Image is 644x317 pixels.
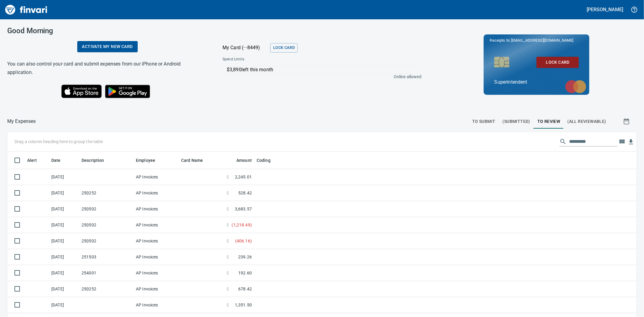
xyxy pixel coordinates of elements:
[133,297,179,313] td: AP Invoices
[181,157,211,164] span: Card Name
[133,169,179,185] td: AP Invoices
[273,44,295,51] span: Lock Card
[51,157,69,164] span: Date
[49,249,79,265] td: [DATE]
[133,281,179,297] td: AP Invoices
[490,37,583,43] p: Receipts to:
[587,6,623,13] h5: [PERSON_NAME]
[617,114,637,129] button: Show transactions within a particular date range
[235,238,252,244] span: ( 406.16 )
[77,41,138,52] a: Activate my new card
[238,270,252,276] span: 192.60
[257,157,271,164] span: Coding
[61,85,102,98] img: Download on the App Store
[223,44,268,51] p: My Card (···8449)
[494,78,579,86] p: Superintendent
[541,59,574,66] span: Lock Card
[226,270,229,276] span: $
[27,157,45,164] span: Alert
[226,174,229,180] span: $
[49,265,79,281] td: [DATE]
[472,118,495,125] span: To Submit
[49,233,79,249] td: [DATE]
[14,139,103,145] p: Drag a column heading here to group the table
[232,222,252,228] span: ( 1,218.49 )
[7,118,36,125] nav: breadcrumb
[79,233,133,249] td: 250502
[562,77,589,96] img: mastercard.svg
[236,157,252,164] span: Amount
[133,265,179,281] td: AP Invoices
[82,43,133,50] span: Activate my new card
[102,82,154,101] img: Get it on Google Play
[226,222,229,228] span: $
[257,157,278,164] span: Coding
[82,157,112,164] span: Description
[235,302,252,308] span: 1,351.50
[238,190,252,196] span: 528.42
[226,190,229,196] span: $
[49,201,79,217] td: [DATE]
[226,254,229,260] span: $
[49,169,79,185] td: [DATE]
[49,281,79,297] td: [DATE]
[49,297,79,313] td: [DATE]
[79,249,133,265] td: 251503
[79,185,133,201] td: 250252
[133,201,179,217] td: AP Invoices
[235,174,252,180] span: 2,245.01
[79,281,133,297] td: 250252
[537,57,579,68] button: Lock Card
[27,157,37,164] span: Alert
[537,118,560,125] span: To Review
[79,217,133,233] td: 250502
[223,56,332,62] span: Spend Limits
[226,238,229,244] span: $
[270,43,298,53] button: Lock Card
[503,118,530,125] span: (Submitted)
[79,265,133,281] td: 254001
[7,27,207,35] h3: Good Morning
[133,249,179,265] td: AP Invoices
[226,302,229,308] span: $
[133,217,179,233] td: AP Invoices
[51,157,61,164] span: Date
[227,66,417,73] p: $3,890 left this month
[7,118,36,125] p: My Expenses
[626,137,636,146] button: Download Table
[181,157,203,164] span: Card Name
[238,286,252,292] span: 678.42
[568,118,606,125] span: (All Reviewable)
[79,201,133,217] td: 250502
[238,254,252,260] span: 239.26
[226,206,229,212] span: $
[136,157,163,164] span: Employee
[49,217,79,233] td: [DATE]
[585,5,625,14] button: [PERSON_NAME]
[136,157,155,164] span: Employee
[82,157,104,164] span: Description
[511,37,574,43] span: [EMAIL_ADDRESS][DOMAIN_NAME]
[226,286,229,292] span: $
[133,233,179,249] td: AP Invoices
[4,2,49,17] img: Finvari
[133,185,179,201] td: AP Invoices
[218,74,421,80] p: Online allowed
[235,206,252,212] span: 3,683.57
[229,157,252,164] span: Amount
[7,60,207,77] h6: You can also control your card and submit expenses from our iPhone or Android application.
[49,185,79,201] td: [DATE]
